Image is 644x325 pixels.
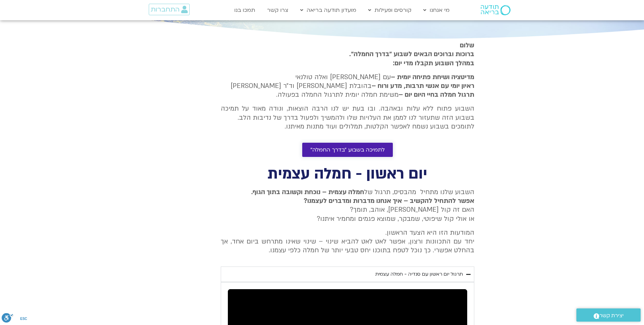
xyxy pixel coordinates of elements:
a: קורסים ופעילות [365,4,415,17]
a: מועדון תודעה בריאה [297,4,360,17]
a: לתמיכה בשבוע ״בדרך החמלה״ [302,143,393,157]
img: תודעה בריאה [481,5,510,15]
a: תמכו בנו [231,4,259,17]
strong: חמלה עצמית – נוכחת וקשובה בתוך הגוף. אפשר להתחיל להקשיב – איך אנחנו מדברות ומדברים לעצמנו? [251,188,474,205]
p: המודעות הזו היא הצעד הראשון. יחד עם התכוונות ורצון, אפשר לאט לאט להביא שינוי – שינוי שאינו מתרחש ... [221,228,474,255]
strong: שלום [460,41,474,50]
p: השבוע פתוח ללא עלות ובאהבה. ובו בעת יש לנו הרבה הוצאות, ונודה מאוד על תמיכה בשבוע הזה שתעזור לנו ... [221,104,474,131]
span: לתמיכה בשבוע ״בדרך החמלה״ [310,147,385,153]
strong: מדיטציה ושיחת פתיחה יומית – [391,73,474,82]
p: עם [PERSON_NAME] ואלה טולנאי בהובלת [PERSON_NAME] וד״ר [PERSON_NAME] משימת חמלה יומית לתרגול החמל... [221,73,474,99]
a: התחברות [149,4,190,15]
b: תרגול חמלה בחיי היום יום – [399,90,474,99]
a: מי אנחנו [420,4,453,17]
p: השבוע שלנו מתחיל מהבסיס, תרגול של האם זה קול [PERSON_NAME], אוהב, תומך? או אולי קול שיפוטי, שמבקר... [221,188,474,224]
strong: ברוכות וברוכים הבאים לשבוע ״בדרך החמלה״. במהלך השבוע תקבלו מדי יום: [349,50,474,67]
b: ראיון יומי עם אנשי תרבות, מדע ורוח – [372,82,474,90]
span: יצירת קשר [599,311,624,320]
summary: תרגול יום ראשון עם סנדיה - חמלה עצמית [221,266,474,282]
a: יצירת קשר [576,308,641,322]
h2: יום ראשון - חמלה עצמית [221,167,474,181]
a: צרו קשר [264,4,292,17]
span: התחברות [151,6,180,13]
div: תרגול יום ראשון עם סנדיה - חמלה עצמית [375,270,463,278]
